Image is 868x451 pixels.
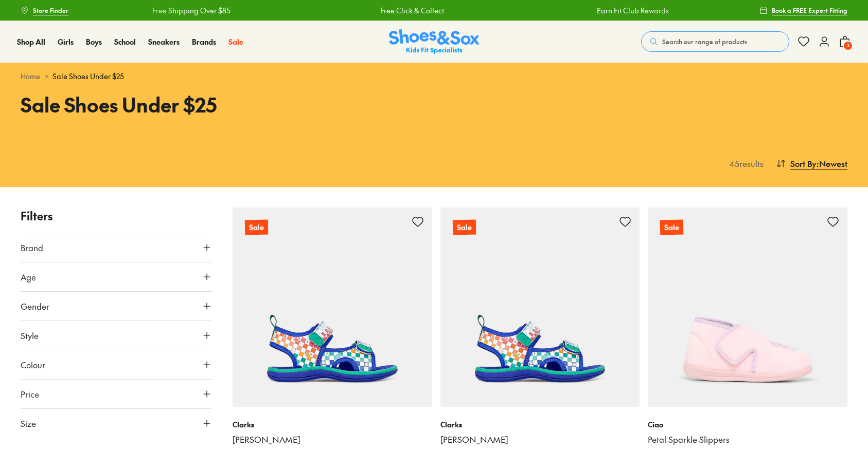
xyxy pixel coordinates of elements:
a: School [114,36,136,47]
span: Gender [21,300,49,312]
a: Shop All [17,36,45,47]
a: Brands [192,36,216,47]
a: Free Shipping Over $85 [151,5,229,16]
span: Size [21,417,36,429]
a: Home [21,71,40,82]
a: Sale [233,208,432,407]
a: Girls [58,36,74,47]
p: Ciao [648,419,847,430]
p: 45 results [725,157,764,170]
span: : Newest [817,157,847,170]
button: Price [21,380,212,408]
span: Book a FREE Expert Fitting [772,6,847,15]
a: Store Finder [21,1,68,20]
a: [PERSON_NAME] [440,434,640,445]
span: Shop All [17,36,45,47]
button: 3 [839,30,851,53]
a: Sale [228,36,243,47]
span: Sale Shoes Under $25 [52,71,124,82]
button: Search our range of products [641,31,789,52]
span: Boys [86,36,102,47]
button: Age [21,262,212,291]
span: Sale [228,36,243,47]
a: [PERSON_NAME] [233,434,432,445]
button: Size [21,409,212,438]
p: Clarks [440,419,640,430]
a: Sneakers [148,36,180,47]
a: Sale [440,208,640,407]
span: Sort By [790,157,817,170]
button: Style [21,321,212,350]
div: > [21,71,847,82]
button: Sort By:Newest [776,152,847,175]
span: Age [21,271,36,283]
p: Sale [245,220,268,235]
span: Search our range of products [662,37,747,46]
button: Gender [21,292,212,321]
a: Earn Fit Club Rewards [596,5,668,16]
span: Style [21,329,39,342]
a: Sale [648,208,847,407]
span: School [114,36,136,47]
span: Girls [58,36,74,47]
img: SNS_Logo_Responsive.svg [389,29,480,54]
h1: Sale Shoes Under $25 [21,90,422,119]
button: Colour [21,350,212,379]
span: Brands [192,36,216,47]
p: Sale [660,220,683,235]
a: Free Click & Collect [379,5,443,16]
span: Colour [21,359,45,371]
span: Store Finder [33,6,68,15]
span: Sneakers [148,36,180,47]
a: Petal Sparkle Slippers [648,434,847,445]
a: Shoes & Sox [389,29,480,54]
p: Filters [21,208,212,224]
a: Boys [86,36,102,47]
span: Price [21,388,39,400]
p: Sale [452,220,475,235]
span: 3 [843,41,853,51]
button: Brand [21,233,212,262]
a: Book a FREE Expert Fitting [759,1,847,20]
p: Clarks [233,419,432,430]
span: Brand [21,241,43,254]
